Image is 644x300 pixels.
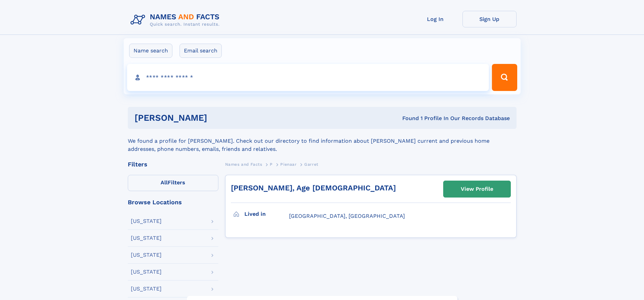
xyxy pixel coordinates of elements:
label: Email search [180,44,222,58]
button: Search Button [492,64,517,91]
span: Pienaar [280,162,296,167]
div: Filters [128,161,218,167]
div: Found 1 Profile In Our Records Database [305,115,510,122]
span: P [270,162,273,167]
h3: Lived in [244,208,289,220]
a: [PERSON_NAME], Age [DEMOGRAPHIC_DATA] [231,184,396,192]
a: Sign Up [462,11,517,27]
div: [US_STATE] [131,252,162,258]
div: Browse Locations [128,199,218,205]
label: Filters [128,175,218,191]
span: [GEOGRAPHIC_DATA], [GEOGRAPHIC_DATA] [289,213,405,219]
a: View Profile [444,181,510,197]
a: Pienaar [280,160,296,168]
div: We found a profile for [PERSON_NAME]. Check out our directory to find information about [PERSON_N... [128,129,517,153]
a: P [270,160,273,168]
img: Logo Names and Facts [128,11,225,29]
span: All [161,179,168,186]
span: Garret [304,162,318,167]
div: [US_STATE] [131,269,162,275]
div: View Profile [461,181,493,197]
div: [US_STATE] [131,286,162,292]
div: [US_STATE] [131,235,162,241]
h1: [PERSON_NAME] [135,114,305,122]
input: search input [127,64,489,91]
a: Names and Facts [225,160,262,168]
a: Log In [408,11,462,27]
div: [US_STATE] [131,218,162,224]
label: Name search [129,44,172,58]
